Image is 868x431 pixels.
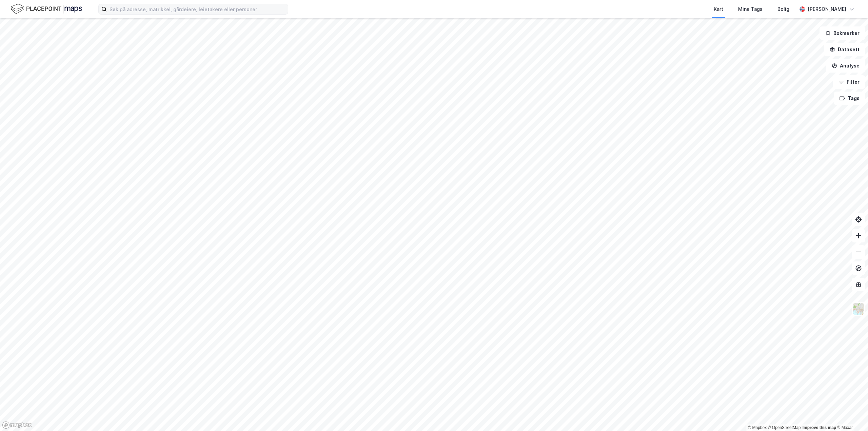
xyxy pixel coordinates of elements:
a: Improve this map [803,425,836,430]
button: Analyse [826,59,865,73]
img: Z [852,302,865,315]
img: logo.f888ab2527a4732fd821a326f86c7f29.svg [11,3,82,15]
input: Søk på adresse, matrikkel, gårdeiere, leietakere eller personer [107,4,288,14]
div: Bolig [777,5,789,13]
button: Bokmerker [820,26,865,40]
div: [PERSON_NAME] [808,5,846,13]
div: Kart [714,5,723,13]
button: Tags [834,92,865,105]
a: OpenStreetMap [768,425,801,430]
iframe: Chat Widget [834,398,868,431]
a: Mapbox [748,425,767,430]
button: Filter [833,75,865,89]
button: Datasett [824,43,865,56]
div: Mine Tags [738,5,763,13]
a: Mapbox homepage [2,421,32,429]
div: Kontrollprogram for chat [834,398,868,431]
